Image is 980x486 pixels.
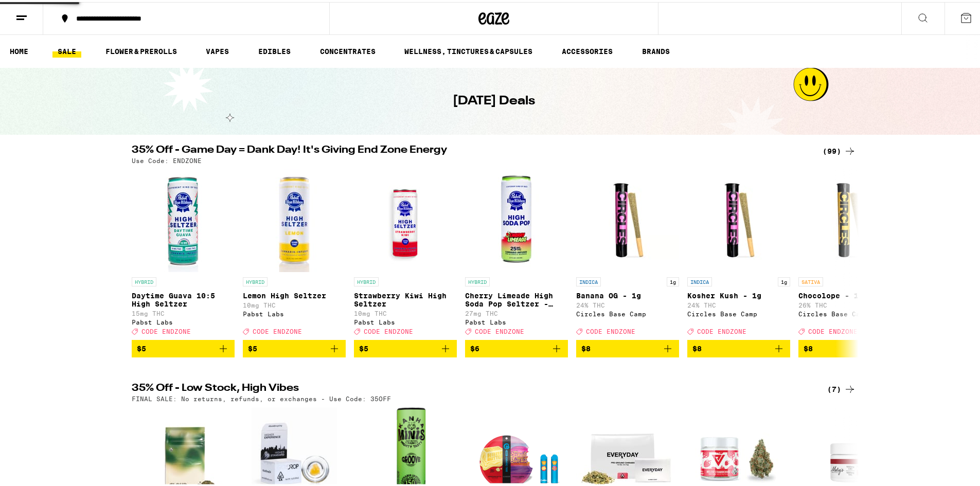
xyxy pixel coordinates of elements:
h2: 35% Off - Low Stock, High Vibes [132,381,806,393]
p: 1g [667,275,679,284]
a: Open page for Chocolope - 1g from Circles Base Camp [798,167,901,338]
p: Chocolope - 1g [798,290,901,298]
a: Open page for Kosher Kush - 1g from Circles Base Camp [687,167,790,338]
div: Pabst Labs [465,317,568,323]
button: Add to bag [132,338,235,355]
span: CODE ENDZONE [364,326,413,333]
div: Circles Base Camp [798,309,901,315]
button: Add to bag [576,338,679,355]
a: Open page for Lemon High Seltzer from Pabst Labs [243,167,346,338]
h2: 35% Off - Game Day = Dank Day! It's Giving End Zone Energy [132,143,806,155]
img: Circles Base Camp - Kosher Kush - 1g [687,167,790,270]
span: CODE ENDZONE [697,326,746,333]
span: CODE ENDZONE [808,326,858,333]
div: Circles Base Camp [576,309,679,315]
p: HYBRID [354,275,379,284]
p: Banana OG - 1g [576,290,679,298]
p: 1g [778,275,790,284]
img: Circles Base Camp - Chocolope - 1g [798,167,901,270]
p: Kosher Kush - 1g [687,290,790,298]
button: Add to bag [243,338,346,355]
span: $5 [359,343,368,351]
div: Pabst Labs [354,317,457,323]
p: INDICA [576,275,601,284]
p: 26% THC [798,300,901,307]
span: CODE ENDZONE [586,326,635,333]
a: EDIBLES [253,43,296,56]
img: Pabst Labs - Strawberry Kiwi High Seltzer [354,167,457,270]
a: WELLNESS, TINCTURES & CAPSULES [399,43,538,56]
button: Add to bag [687,338,790,355]
div: Pabst Labs [132,317,235,323]
span: $5 [137,343,146,351]
p: Daytime Guava 10:5 High Seltzer [132,290,235,306]
a: FLOWER & PREROLLS [100,43,182,56]
a: SALE [52,43,81,56]
button: Add to bag [798,338,901,355]
a: CONCENTRATES [315,43,381,56]
a: BRANDS [637,43,675,56]
a: Open page for Cherry Limeade High Soda Pop Seltzer - 25mg from Pabst Labs [465,167,568,338]
a: ACCESSORIES [557,43,618,56]
button: Add to bag [465,338,568,355]
a: Open page for Banana OG - 1g from Circles Base Camp [576,167,679,338]
div: Circles Base Camp [687,309,790,315]
p: 27mg THC [465,308,568,315]
span: CODE ENDZONE [475,326,524,333]
a: Open page for Strawberry Kiwi High Seltzer from Pabst Labs [354,167,457,338]
a: (99) [823,143,856,155]
img: Pabst Labs - Daytime Guava 10:5 High Seltzer [132,167,235,270]
p: INDICA [687,275,712,284]
p: Cherry Limeade High Soda Pop Seltzer - 25mg [465,290,568,306]
p: Strawberry Kiwi High Seltzer [354,290,457,306]
span: CODE ENDZONE [141,326,191,333]
div: Pabst Labs [243,309,346,315]
span: $6 [470,343,479,351]
span: $5 [248,343,257,351]
p: 10mg THC [354,308,457,315]
p: Use Code: ENDZONE [132,155,202,162]
p: SATIVA [798,275,823,284]
img: Circles Base Camp - Banana OG - 1g [576,167,679,270]
span: CODE ENDZONE [253,326,302,333]
p: 15mg THC [132,308,235,315]
span: $8 [581,343,591,351]
p: 24% THC [576,300,679,307]
p: HYBRID [243,275,268,284]
img: Pabst Labs - Cherry Limeade High Soda Pop Seltzer - 25mg [465,167,568,270]
p: 10mg THC [243,300,346,307]
button: Add to bag [354,338,457,355]
span: $8 [804,343,813,351]
h1: [DATE] Deals [453,91,535,108]
p: Lemon High Seltzer [243,290,346,298]
span: $8 [692,343,702,351]
p: FINAL SALE: No returns, refunds, or exchanges - Use Code: 35OFF [132,393,391,400]
p: HYBRID [132,275,156,284]
a: (7) [827,381,856,393]
a: Open page for Daytime Guava 10:5 High Seltzer from Pabst Labs [132,167,235,338]
a: HOME [5,43,33,56]
p: HYBRID [465,275,490,284]
span: Hi. Need any help? [6,7,74,15]
img: Pabst Labs - Lemon High Seltzer [243,167,346,270]
p: 24% THC [687,300,790,307]
a: VAPES [201,43,234,56]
